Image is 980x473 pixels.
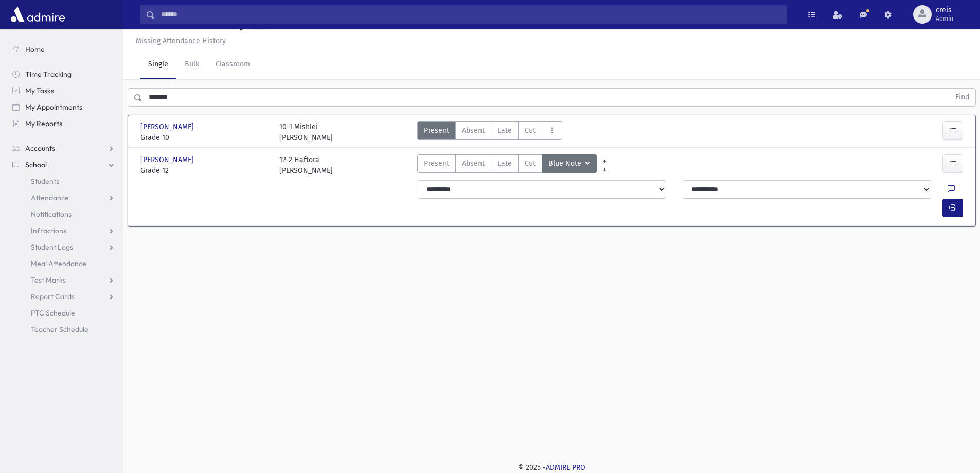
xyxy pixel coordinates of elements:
[4,99,123,115] a: My Appointments
[140,154,196,165] span: [PERSON_NAME]
[140,121,196,132] span: [PERSON_NAME]
[31,193,69,202] span: Attendance
[31,275,66,285] span: Test Marks
[936,14,953,23] span: Admin
[548,158,583,169] span: Blue Note
[462,158,485,169] span: Absent
[949,89,975,106] button: Find
[4,189,123,206] a: Attendance
[525,158,536,169] span: Cut
[4,222,123,239] a: Infractions
[424,158,449,169] span: Present
[4,156,123,173] a: School
[31,209,72,219] span: Notifications
[417,121,562,143] div: AttTypes
[4,272,123,288] a: Test Marks
[25,119,62,128] span: My Reports
[525,125,536,136] span: Cut
[140,132,269,143] span: Grade 10
[140,50,176,79] a: Single
[136,37,226,45] u: Missing Attendance History
[8,4,67,25] img: AdmirePro
[542,154,597,173] button: Blue Note
[4,66,123,82] a: Time Tracking
[25,86,54,95] span: My Tasks
[31,292,75,301] span: Report Cards
[31,259,86,268] span: Meal Attendance
[176,50,207,79] a: Bulk
[25,102,82,112] span: My Appointments
[4,140,123,156] a: Accounts
[4,288,123,305] a: Report Cards
[4,305,123,321] a: PTC Schedule
[25,144,55,153] span: Accounts
[424,125,449,136] span: Present
[462,125,485,136] span: Absent
[31,325,88,334] span: Teacher Schedule
[140,165,269,176] span: Grade 12
[140,462,964,473] div: © 2025 -
[4,321,123,338] a: Teacher Schedule
[417,154,597,176] div: AttTypes
[207,50,258,79] a: Classroom
[132,37,226,45] a: Missing Attendance History
[279,154,333,176] div: 12-2 Haftora [PERSON_NAME]
[31,242,73,252] span: Student Logs
[4,239,123,255] a: Student Logs
[497,125,512,136] span: Late
[4,41,123,58] a: Home
[31,308,75,318] span: PTC Schedule
[4,173,123,189] a: Students
[497,158,512,169] span: Late
[4,82,123,99] a: My Tasks
[25,69,72,79] span: Time Tracking
[4,206,123,222] a: Notifications
[4,255,123,272] a: Meal Attendance
[4,115,123,132] a: My Reports
[31,226,66,235] span: Infractions
[936,6,953,14] span: creis
[25,160,47,169] span: School
[279,121,333,143] div: 10-1 Mishlei [PERSON_NAME]
[155,5,787,24] input: Search
[25,45,45,54] span: Home
[31,177,59,186] span: Students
